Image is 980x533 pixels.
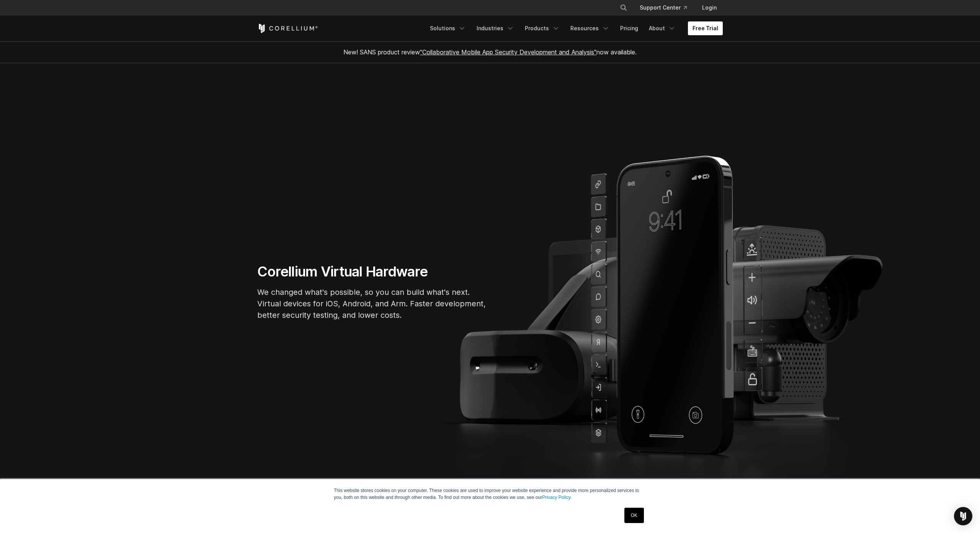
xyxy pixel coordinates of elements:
p: We changed what's possible, so you can build what's next. Virtual devices for iOS, Android, and A... [257,286,487,321]
a: Pricing [616,21,643,35]
a: About [644,21,680,35]
a: Free Trial [688,21,723,35]
a: Support Center [634,1,693,15]
div: Navigation Menu [425,21,723,35]
a: Industries [472,21,519,35]
a: Products [520,21,564,35]
a: Resources [566,21,614,35]
a: Solutions [425,21,470,35]
a: OK [624,508,644,523]
div: Navigation Menu [611,1,723,15]
a: Login [696,1,723,15]
div: Open Intercom Messenger [954,507,972,525]
a: Privacy Policy. [542,495,572,500]
span: New! SANS product review now available. [343,48,637,56]
a: Corellium Home [257,24,318,33]
button: Search [617,1,630,15]
h1: Corellium Virtual Hardware [257,263,487,280]
a: "Collaborative Mobile App Security Development and Analysis" [420,48,596,56]
p: This website stores cookies on your computer. These cookies are used to improve your website expe... [334,487,646,501]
